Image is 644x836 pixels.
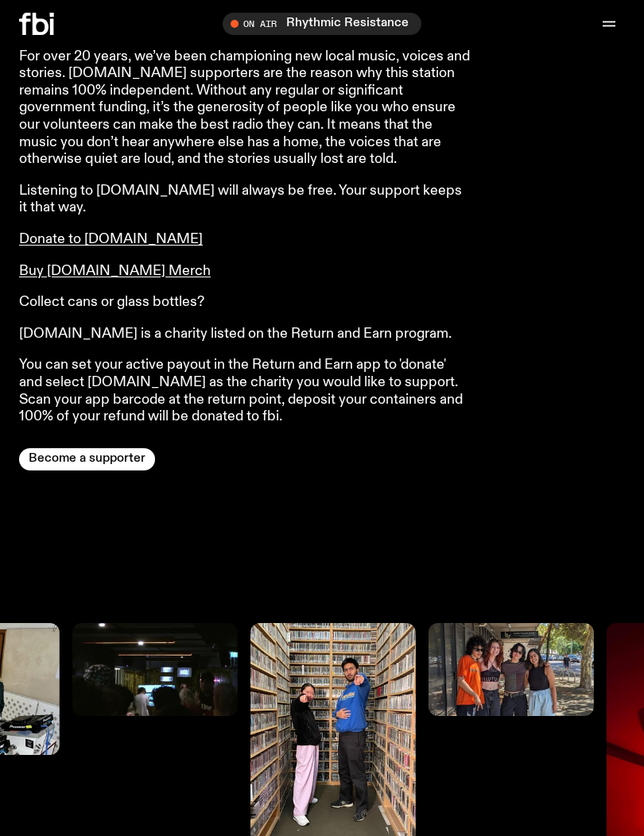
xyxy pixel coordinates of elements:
[19,48,471,168] p: For over 20 years, we’ve been championing new local music, voices and stories. [DOMAIN_NAME] supp...
[223,13,421,35] button: On AirRhythmic Resistance
[19,183,471,217] p: Listening to [DOMAIN_NAME] will always be free. Your support keeps it that way.
[19,357,471,425] p: You can set your active payout in the Return and Earn app to 'donate' and select [DOMAIN_NAME] as...
[19,232,203,246] a: Donate to [DOMAIN_NAME]
[19,264,211,278] a: Buy [DOMAIN_NAME] Merch
[19,326,471,343] p: [DOMAIN_NAME] is a charity listed on the Return and Earn program.
[19,448,155,470] button: Become a supporter
[19,294,471,312] p: Collect cans or glass bottles?
[429,623,594,716] img: The three members of MUNA stand on the street outside fbi.radio with Tanya Ali. All four of them ...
